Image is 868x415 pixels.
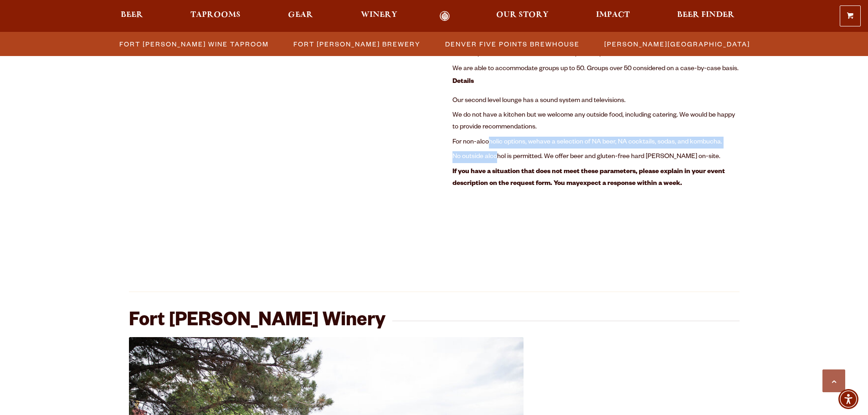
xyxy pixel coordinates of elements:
span: Gear [288,11,313,19]
a: Denver Five Points Brewhouse [440,37,584,51]
span: Beer [121,11,143,19]
a: Taprooms [185,11,247,21]
b: expect a response within a week. [580,180,682,188]
h2: Fort [PERSON_NAME] Winery [129,311,385,333]
a: Scroll to top [822,369,845,392]
span: [PERSON_NAME][GEOGRAPHIC_DATA] [604,37,750,51]
span: have a selection of NA beer, NA cocktails, sodas, and kombucha. [536,139,722,146]
a: Beer Finder [671,11,740,21]
span: We are able to accommodate groups up to 50. Groups over 50 considered on a case-by-case basis. [452,66,739,73]
a: Our Story [490,11,555,21]
b: If you have a situation that does not meet these parameters, please explain in your event descrip... [452,169,725,188]
span: Our Story [496,11,549,19]
a: Beer [115,11,149,21]
span: No outside alcohol is permitted. We offer beer and gluten-free hard [PERSON_NAME] on-site. [452,154,720,161]
a: Fort [PERSON_NAME] Brewery [288,37,425,51]
span: Taprooms [190,11,241,19]
span: Impact [596,11,630,19]
a: Impact [590,11,636,21]
iframe: Loading… [129,3,416,267]
strong: Details [452,78,474,86]
span: Fort [PERSON_NAME] Brewery [293,37,421,51]
div: Accessibility Menu [838,389,858,409]
span: For non-alcoholic options, we [452,139,536,146]
a: Gear [282,11,319,21]
span: Winery [361,11,397,19]
span: Denver Five Points Brewhouse [445,37,580,51]
a: Odell Home [428,11,462,21]
span: Beer Finder [677,11,734,19]
a: Winery [355,11,403,21]
a: [PERSON_NAME][GEOGRAPHIC_DATA] [599,37,755,51]
a: Fort [PERSON_NAME] Wine Taproom [114,37,273,51]
span: Our second level lounge has a sound system and televisions. [452,97,626,105]
span: We do not have a kitchen but we welcome any outside food, including catering. We would be happy t... [452,112,735,131]
span: Fort [PERSON_NAME] Wine Taproom [119,37,269,51]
